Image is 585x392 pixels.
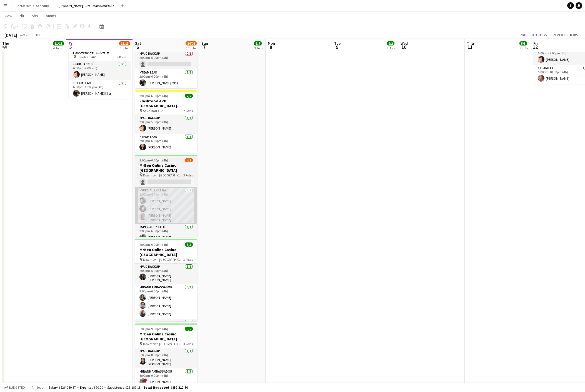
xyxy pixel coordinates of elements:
span: Wed [401,41,408,46]
app-card-role: Paid Backup1/12:00pm-5:00pm (3h)[PERSON_NAME] [135,115,197,134]
a: Jobs [27,12,40,19]
app-job-card: 2:00pm-6:00pm (4h)5/5MrBen Online Casino [GEOGRAPHIC_DATA] Downtown [GEOGRAPHIC_DATA]3 RolesPaid ... [135,239,197,321]
app-job-card: 2:00pm-6:00pm (4h)2/2Flashfood APP [GEOGRAPHIC_DATA] [PERSON_NAME], [GEOGRAPHIC_DATA] Save Mart #... [135,90,197,153]
button: [PERSON_NAME] Pure - Main Schedule [54,0,119,11]
span: All jobs [31,385,44,390]
h3: Flashfood APP [GEOGRAPHIC_DATA] [PERSON_NAME], [GEOGRAPHIC_DATA] [135,98,197,108]
span: Sun [201,41,208,46]
span: 7 [201,44,208,50]
span: Fri [533,41,538,46]
span: 5/5 [185,242,193,247]
h3: MrBen Online Casino [GEOGRAPHIC_DATA] [135,163,197,173]
app-card-role: Paid Backup1/16:00pm-9:00pm (3h)[PERSON_NAME] [69,61,131,80]
div: 2 Jobs [387,46,396,50]
span: 6 [134,44,141,50]
span: 8 [267,44,275,50]
span: Thu [467,41,474,46]
span: 2:00pm-6:00pm (4h) [139,158,168,162]
button: Revert 3 jobs [550,31,581,39]
app-card-role: Team Lead1/16:00pm-10:00pm (4h)[PERSON_NAME] Miss [69,80,131,99]
span: 9 [333,44,341,50]
app-card-role: Paid Backup0/12:00pm-5:00pm (3h) [135,50,197,69]
span: 4/5 [185,158,193,162]
button: Publish 3 jobs [517,31,549,39]
span: 2/2 [387,41,394,45]
div: 5 Jobs [119,46,130,50]
span: 5/5 [185,327,193,331]
span: Tue [334,41,341,46]
span: Edit [18,13,24,18]
span: 24/26 [186,41,197,45]
span: 2:00pm-6:00pm (4h) [139,242,168,247]
span: Fri [69,41,74,46]
app-card-role: Paid Backup1/12:00pm-5:00pm (3h)[PERSON_NAME] [PERSON_NAME] [135,264,197,284]
button: Budgeted [3,385,26,391]
div: EDT [34,33,40,37]
span: ! [144,378,147,382]
div: 4 Jobs [53,46,64,50]
span: Jobs [30,13,38,18]
app-card-role: Brand Ambassador3/32:00pm-6:00pm (4h)[PERSON_NAME][PERSON_NAME][PERSON_NAME] [135,284,197,319]
app-card-role: Special Skill TL1/12:00pm-6:00pm (4h)[PERSON_NAME] [135,224,197,243]
span: Total Budgeted $852 312.70 [143,385,188,390]
span: 7/7 [254,41,262,45]
span: 2 Roles [183,109,193,113]
app-card-role: Special Skill BA3/32:00pm-6:00pm (4h)[PERSON_NAME][PERSON_NAME][PERSON_NAME] [PERSON_NAME] [135,187,197,224]
div: 10 Jobs [186,46,196,50]
span: 12 [532,44,538,50]
app-card-role: Team Lead1/12:00pm-6:00pm (4h)[PERSON_NAME] [135,134,197,153]
span: Budgeted [9,386,25,390]
span: 3 Roles [183,257,193,262]
app-card-role: Team Lead1/1 [135,319,197,338]
span: Downtown [GEOGRAPHIC_DATA] [143,342,183,346]
span: Downtown [GEOGRAPHIC_DATA] [143,257,183,262]
a: Comms [41,12,58,19]
div: 3 Jobs [254,46,263,50]
span: 5:00pm-9:00pm (4h) [139,327,168,331]
app-card-role: Team Lead1/12:00pm-6:00pm (4h)[PERSON_NAME] Miss [135,69,197,88]
span: 5 [68,44,74,50]
div: 3 Jobs [520,46,528,50]
span: 5/5 [519,41,527,45]
span: 3 Roles [183,173,193,177]
span: Sat [135,41,141,46]
span: 3 Roles [183,342,193,346]
span: Save Mart #66 [77,55,96,59]
app-job-card: 6:00pm-10:00pm (4h)2/2Flashfood APP USA Turlock, [GEOGRAPHIC_DATA] Save Mart #662 RolesPaid Backu... [69,37,131,99]
span: 11/13 [119,41,130,45]
span: Downtown [GEOGRAPHIC_DATA] [143,173,183,177]
span: 4 [1,44,9,50]
span: Save Mart #82 [143,109,163,113]
app-job-card: 2:00pm-6:00pm (4h)1/2Flashfood APP USA Modesto, [GEOGRAPHIC_DATA] Save Mart #862 RolesPaid Backup... [135,26,197,88]
div: [DATE] [4,32,17,38]
app-job-card: 2:00pm-6:00pm (4h)4/5MrBen Online Casino [GEOGRAPHIC_DATA] Downtown [GEOGRAPHIC_DATA]3 RolesPaid ... [135,155,197,237]
span: 11/11 [53,41,64,45]
span: View [4,13,12,18]
span: 11 [466,44,474,50]
div: Salary $826 040.57 + Expenses $90.00 + Subsistence $26 182.13 = [49,385,188,390]
span: 2 Roles [117,55,126,59]
span: 2/2 [185,94,193,98]
h3: MrBen Online Casino [GEOGRAPHIC_DATA] [135,247,197,257]
span: Mon [268,41,275,46]
span: Week 36 [18,33,32,37]
span: Thu [2,41,9,46]
app-card-role: Paid Backup1/15:00pm-8:00pm (3h)[PERSON_NAME] [PERSON_NAME] [135,348,197,368]
h3: MrBen Online Casino [GEOGRAPHIC_DATA] [135,332,197,342]
button: Factor Meals - Schedule [11,0,54,11]
span: 10 [400,44,408,50]
span: 2:00pm-6:00pm (4h) [139,94,168,98]
span: Comms [44,13,56,18]
a: Edit [16,12,26,19]
a: View [2,12,14,19]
